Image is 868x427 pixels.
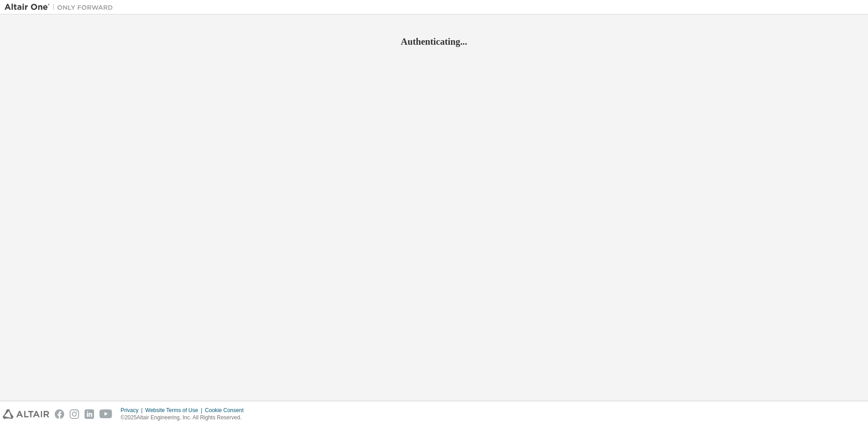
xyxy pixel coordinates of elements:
[121,407,145,414] div: Privacy
[70,409,79,419] img: instagram.svg
[5,3,118,12] img: Altair One
[55,409,64,419] img: facebook.svg
[85,409,94,419] img: linkedin.svg
[121,414,249,422] p: © 2025 Altair Engineering, Inc. All Rights Reserved.
[205,407,249,414] div: Cookie Consent
[3,409,49,419] img: altair_logo.svg
[145,407,205,414] div: Website Terms of Use
[99,409,113,419] img: youtube.svg
[5,36,863,47] h2: Authenticating...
